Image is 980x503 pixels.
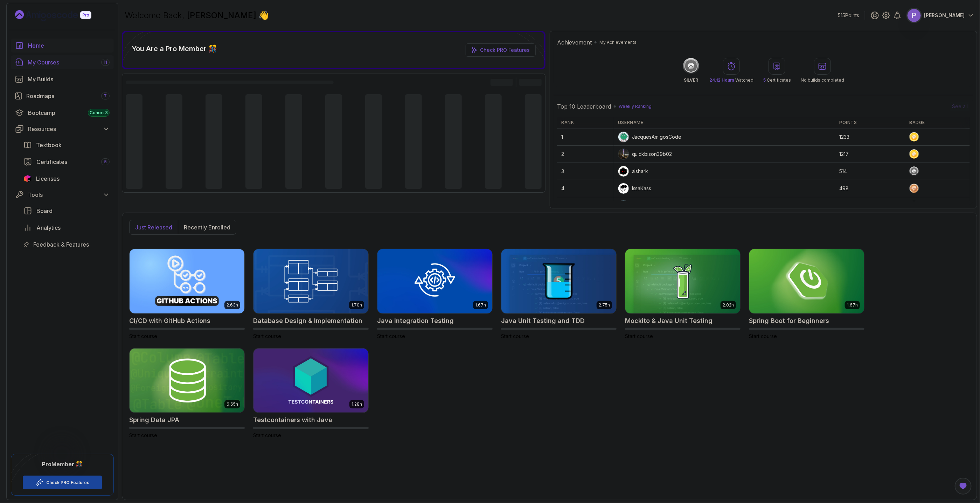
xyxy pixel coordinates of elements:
td: 1 [557,129,614,146]
span: 24.12 Hours [709,77,734,83]
span: Cohort 3 [90,110,108,116]
button: user profile image[PERSON_NAME] [907,8,974,22]
div: My Builds [28,75,110,83]
img: default monster avatar [618,132,629,142]
a: Java Integration Testing card1.67hJava Integration TestingStart course [377,249,493,340]
a: analytics [19,221,114,235]
td: 1217 [835,146,905,163]
a: home [11,39,114,53]
img: user profile image [618,200,629,211]
a: Spring Boot for Beginners card1.67hSpring Boot for BeginnersStart course [749,249,864,340]
h2: Java Unit Testing and TDD [501,316,585,326]
span: 7 [104,93,107,99]
div: Resources [28,125,110,133]
p: Just released [135,223,172,232]
span: 5 [763,77,766,83]
img: Database Design & Implementation card [253,249,368,313]
img: user profile image [908,9,921,22]
td: 514 [835,163,905,180]
a: feedback [19,237,114,251]
span: Start course [129,432,157,438]
span: 👋 [258,9,270,22]
p: Welcome Back, [125,10,269,21]
p: 6.65h [227,401,238,407]
span: 11 [104,60,107,65]
p: [PERSON_NAME] [924,12,965,19]
p: Recently enrolled [184,223,230,232]
h2: Java Integration Testing [377,316,454,326]
p: 1.67h [847,302,858,308]
div: Home [28,41,110,50]
span: Start course [129,333,157,339]
span: Start course [253,432,281,438]
img: Testcontainers with Java card [253,349,368,413]
p: 2.02h [723,302,734,308]
span: Start course [253,333,281,339]
span: Analytics [36,223,61,232]
button: See all [950,102,970,111]
a: courses [11,55,114,69]
a: Java Unit Testing and TDD card2.75hJava Unit Testing and TDDStart course [501,249,617,340]
img: user profile image [618,149,629,159]
p: SILVER [684,77,698,83]
h2: Top 10 Leaderboard [557,102,611,111]
a: CI/CD with GitHub Actions card2.63hCI/CD with GitHub ActionsStart course [129,249,245,340]
p: 1.28h [352,401,362,407]
a: textbook [19,138,114,152]
h2: Spring Data JPA [129,415,179,425]
td: 3 [557,163,614,180]
h2: Achievement [557,38,592,47]
div: JacquesAmigosCode [618,131,682,143]
span: Start course [501,333,529,339]
img: Spring Data JPA card [130,349,244,413]
span: Board [36,207,53,215]
span: Licenses [36,174,60,183]
span: Feedback & Features [33,240,89,249]
h2: CI/CD with GitHub Actions [129,316,210,326]
td: 1233 [835,129,905,146]
p: Weekly Ranking [619,104,652,109]
th: Badge [905,117,970,129]
a: Landing page [15,10,107,21]
img: Java Integration Testing card [377,249,492,313]
td: 4 [557,180,614,197]
a: bootcamp [11,106,114,120]
p: 1.67h [475,302,486,308]
img: CI/CD with GitHub Actions card [130,249,244,313]
p: No builds completed [801,77,844,83]
div: alshark [618,166,648,177]
div: Tools [28,191,110,199]
h2: Mockito & Java Unit Testing [625,316,713,326]
button: Tools [11,188,114,201]
a: Mockito & Java Unit Testing card2.02hMockito & Java Unit TestingStart course [625,249,741,340]
p: 2.63h [227,302,238,308]
a: Testcontainers with Java card1.28hTestcontainers with JavaStart course [253,348,369,439]
a: Spring Data JPA card6.65hSpring Data JPAStart course [129,348,245,439]
h2: Spring Boot for Beginners [749,316,829,326]
td: 5 [557,197,614,214]
span: Start course [749,333,777,339]
span: Start course [625,333,653,339]
img: Spring Boot for Beginners card [749,249,864,313]
td: 498 [835,180,905,197]
span: 5 [104,159,107,165]
img: jetbrains icon [23,175,32,182]
div: Bootcamp [28,109,110,117]
img: Java Unit Testing and TDD card [501,249,616,313]
a: builds [11,72,114,86]
p: You Are a Pro Member 🎊 [132,44,217,54]
div: Apply5489 [618,200,658,211]
td: 2 [557,146,614,163]
th: Rank [557,117,614,129]
h2: Database Design & Implementation [253,316,362,326]
a: Check PRO Features [46,480,89,485]
button: Recently enrolled [178,220,236,234]
img: user profile image [618,183,629,194]
div: IssaKass [618,183,652,194]
button: Just released [130,220,178,234]
span: Certificates [36,158,67,166]
th: Username [614,117,835,129]
a: licenses [19,172,114,186]
div: quickbison39b02 [618,149,672,160]
img: Mockito & Java Unit Testing card [625,249,740,313]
